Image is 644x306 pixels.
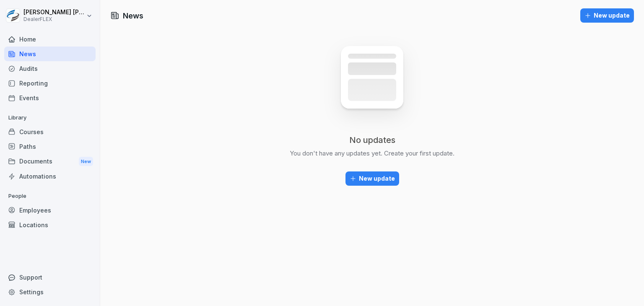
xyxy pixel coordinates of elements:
button: New update [345,171,399,186]
a: Locations [4,218,96,232]
p: Library [4,111,96,124]
p: No updates [349,135,395,145]
div: New update [350,174,395,183]
p: DealerFLEX [23,16,85,22]
h1: News [123,10,143,21]
a: DocumentsNew [4,154,96,169]
a: Paths [4,139,96,154]
img: news_empty.svg [322,34,422,135]
p: You don't have any updates yet. Create your first update. [290,149,454,158]
a: News [4,47,96,61]
a: Reporting [4,76,96,91]
a: Settings [4,285,96,299]
div: Documents [4,154,96,169]
a: Home [4,32,96,47]
a: Events [4,91,96,105]
p: People [4,189,96,203]
a: Courses [4,124,96,139]
div: New update [584,11,630,20]
button: New update [580,8,634,23]
div: New [79,157,93,166]
a: Audits [4,61,96,76]
a: Automations [4,169,96,184]
a: Employees [4,203,96,218]
div: Support [4,270,96,285]
p: [PERSON_NAME] [PERSON_NAME] [23,9,85,16]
